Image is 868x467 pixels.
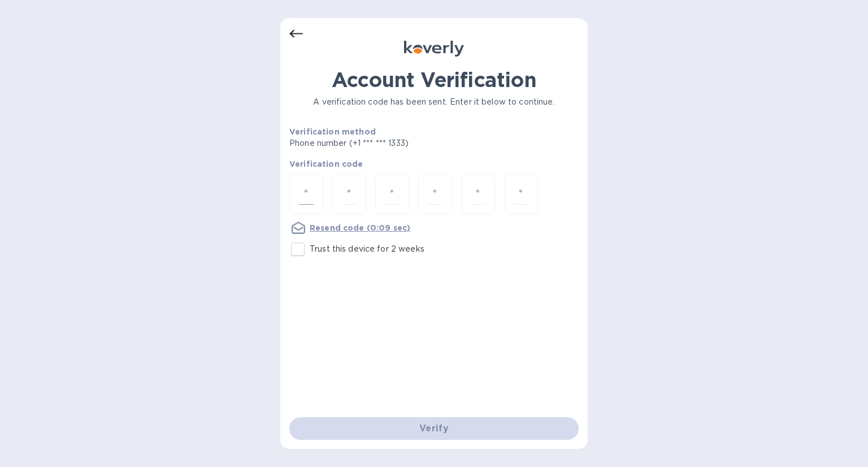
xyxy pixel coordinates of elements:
[289,137,495,149] p: Phone number (+1 *** *** 1333)
[289,158,579,170] p: Verification code
[289,127,376,136] b: Verification method
[289,68,579,92] h1: Account Verification
[310,243,424,255] p: Trust this device for 2 weeks
[289,96,579,108] p: A verification code has been sent. Enter it below to continue.
[310,223,410,232] u: Resend code (0:09 sec)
